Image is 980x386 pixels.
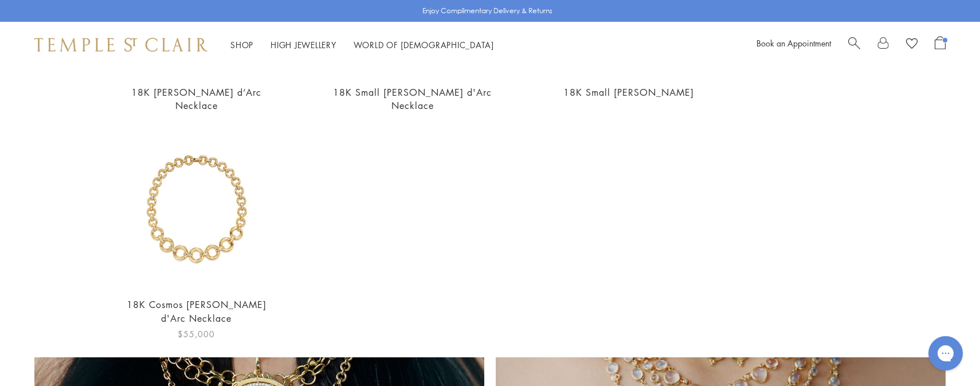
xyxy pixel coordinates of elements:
p: Enjoy Complimentary Delivery & Returns [422,5,552,17]
a: Book an Appointment [756,37,831,49]
img: Temple St. Clair [34,38,207,52]
a: 18K [PERSON_NAME] d’Arc Necklace [131,86,261,112]
nav: Main navigation [230,38,494,52]
a: 18K Small [PERSON_NAME] d'Arc Necklace [333,86,492,112]
a: 18K Cosmos [PERSON_NAME] d'Arc Necklace [127,298,266,324]
span: $55,000 [178,327,215,341]
a: World of [DEMOGRAPHIC_DATA]World of [DEMOGRAPHIC_DATA] [354,39,494,50]
a: Open Shopping Bag [935,36,946,53]
iframe: Gorgias live chat messenger [923,332,969,375]
a: High JewelleryHigh Jewellery [271,39,336,50]
a: 18K Small [PERSON_NAME] [563,86,694,99]
img: 18K Cosmos Jean d'Arc Necklace [117,128,276,287]
a: ShopShop [230,39,253,50]
a: Search [848,36,860,53]
a: View Wishlist [906,36,918,53]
